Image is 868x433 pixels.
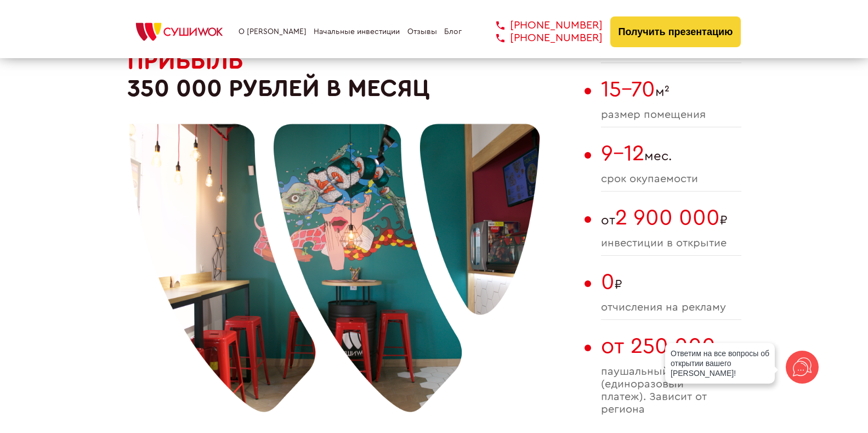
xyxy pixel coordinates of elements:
[127,49,243,73] span: Прибыль
[601,269,741,295] span: ₽
[407,27,437,36] a: Отзывы
[601,143,644,165] span: 9-12
[601,205,741,230] span: от ₽
[444,27,462,36] a: Блог
[610,16,741,47] button: Получить презентацию
[601,78,655,100] span: 15-70
[601,109,741,121] span: размер помещения
[601,271,615,293] span: 0
[601,173,741,185] span: cрок окупаемости
[601,141,741,166] span: мес.
[601,365,741,416] span: паушальный взнос (единоразовый платеж). Зависит от региона
[601,335,716,357] span: от 250 000
[314,27,400,36] a: Начальные инвестиции
[127,20,231,44] img: СУШИWOK
[480,19,603,32] a: [PHONE_NUMBER]
[601,301,741,314] span: отчисления на рекламу
[615,207,720,229] span: 2 900 000
[601,334,741,359] span: ₽
[601,77,741,102] span: м²
[480,32,603,44] a: [PHONE_NUMBER]
[665,343,775,384] div: Ответим на все вопросы об открытии вашего [PERSON_NAME]!
[601,237,741,250] span: инвестиции в открытие
[127,47,579,103] h2: 350 000 рублей в месяц
[239,27,307,36] a: О [PERSON_NAME]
